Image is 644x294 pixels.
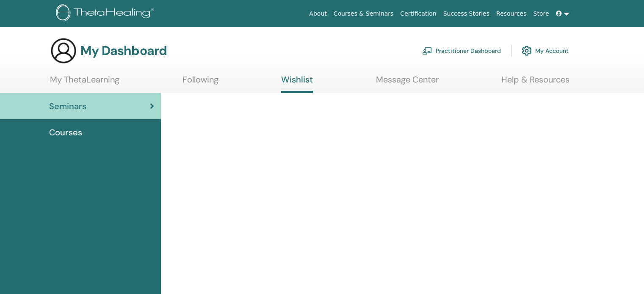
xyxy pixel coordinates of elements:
img: generic-user-icon.jpg [50,37,77,64]
a: Certification [397,6,439,22]
img: chalkboard-teacher.svg [422,47,432,55]
a: Wishlist [281,74,313,93]
a: Message Center [376,74,439,91]
a: Store [530,6,553,22]
span: Seminars [49,100,86,113]
h3: My Dashboard [80,43,167,58]
a: About [306,6,330,22]
img: logo.png [56,4,157,23]
a: My ThetaLearning [50,74,119,91]
a: Courses & Seminars [330,6,397,22]
a: My Account [522,41,569,60]
a: Practitioner Dashboard [422,41,501,60]
img: cog.svg [522,44,532,58]
a: Help & Resources [501,74,569,91]
span: Courses [49,126,82,139]
a: Success Stories [440,6,493,22]
a: Following [182,74,218,91]
a: Resources [493,6,530,22]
